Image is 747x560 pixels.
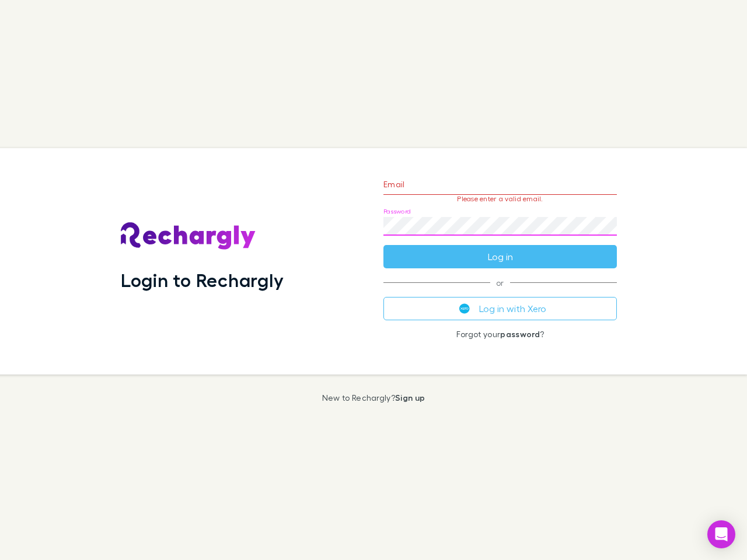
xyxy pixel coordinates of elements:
[383,245,617,268] button: Log in
[383,195,617,203] p: Please enter a valid email.
[707,520,735,548] div: Open Intercom Messenger
[383,330,617,339] p: Forgot your ?
[121,222,256,250] img: Rechargly's Logo
[383,207,411,216] label: Password
[121,269,284,291] h1: Login to Rechargly
[383,297,617,320] button: Log in with Xero
[383,282,617,283] span: or
[395,393,425,402] a: Sign up
[500,329,540,339] a: password
[322,393,425,402] p: New to Rechargly?
[459,303,470,314] img: Xero's logo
